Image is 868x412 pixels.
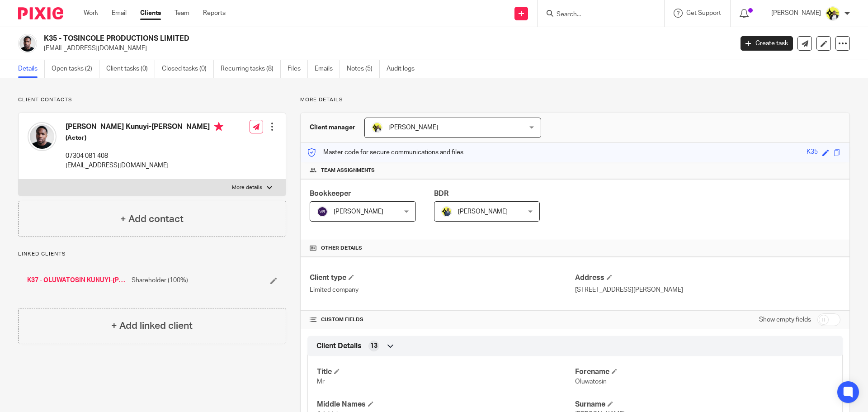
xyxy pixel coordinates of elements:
input: Search [556,11,637,19]
span: Other details [321,245,362,252]
p: More details [232,184,262,191]
a: Reports [203,9,226,18]
span: Client Details [316,341,362,351]
label: Show empty fields [759,315,811,324]
i: Primary [214,122,223,131]
h4: Middle Names [317,400,575,409]
div: K35 [807,147,818,158]
img: square%20(1).jpg [28,122,57,151]
h4: + Add contact [120,212,184,226]
h4: Address [575,273,840,283]
a: Emails [315,60,340,78]
h4: Client type [310,273,575,283]
p: Limited company [310,285,575,294]
p: 07304 081 408 [66,152,223,161]
span: Oluwatosin [575,379,607,385]
p: [EMAIL_ADDRESS][DOMAIN_NAME] [44,44,727,53]
span: Mr [317,379,325,385]
a: Notes (5) [347,60,380,78]
a: Files [288,60,308,78]
h4: Surname [575,400,833,409]
span: [PERSON_NAME] [388,124,438,131]
img: square.jpg [18,34,37,53]
img: Pixie [18,7,63,19]
span: Bookkeeper [310,190,351,197]
span: [PERSON_NAME] [458,208,508,215]
a: Email [112,9,127,18]
p: Master code for secure communications and files [307,148,463,157]
p: [EMAIL_ADDRESS][DOMAIN_NAME] [66,161,223,170]
h5: (Actor) [66,133,223,142]
p: Linked clients [18,251,286,258]
img: Carine-Starbridge.jpg [372,122,382,133]
h4: [PERSON_NAME] Kunuyi-[PERSON_NAME] [66,122,223,133]
img: svg%3E [317,206,328,217]
h4: CUSTOM FIELDS [310,316,575,323]
a: K37 - OLUWATOSIN KUNUYI-[PERSON_NAME] [27,276,127,285]
a: Client tasks (0) [106,60,155,78]
span: [PERSON_NAME] [334,208,383,215]
img: Carine-Starbridge.jpg [826,6,840,21]
a: Recurring tasks (8) [221,60,281,78]
a: Closed tasks (0) [162,60,214,78]
a: Create task [741,36,793,51]
span: BDR [434,190,448,197]
p: [PERSON_NAME] [771,9,821,18]
p: [STREET_ADDRESS][PERSON_NAME] [575,285,840,294]
img: Dennis-Starbridge.jpg [441,206,452,217]
a: Open tasks (2) [52,60,99,78]
h4: Title [317,367,575,377]
a: Team [175,9,189,18]
span: Shareholder (100%) [132,276,188,285]
h2: K35 - TOSINCOLE PRODUCTIONS LIMITED [44,34,590,43]
h4: + Add linked client [111,319,193,333]
a: Clients [140,9,161,18]
p: More details [300,96,850,104]
a: Details [18,60,45,78]
h4: Forename [575,367,833,377]
a: Audit logs [387,60,421,78]
p: Client contacts [18,96,286,104]
h3: Client manager [310,123,355,132]
span: Get Support [686,10,721,16]
span: 13 [370,341,377,350]
a: Work [84,9,98,18]
span: Team assignments [321,167,375,174]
